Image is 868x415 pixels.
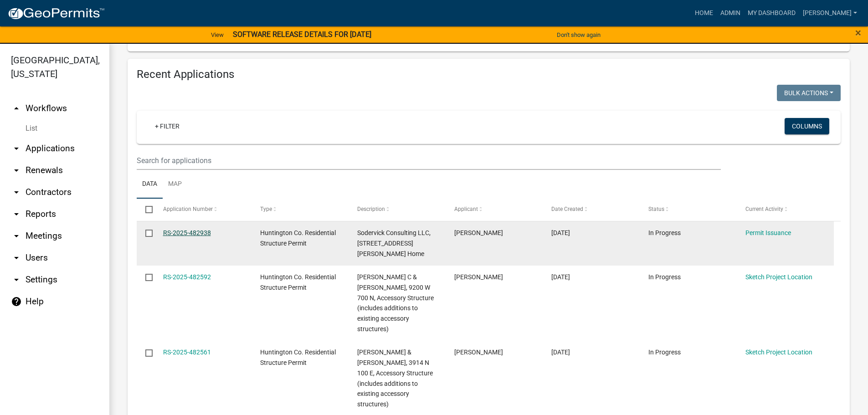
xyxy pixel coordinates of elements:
datatable-header-cell: Current Activity [737,199,834,220]
span: Huntington Co. Residential Structure Permit [260,348,336,366]
i: arrow_drop_down [11,187,22,198]
a: Map [163,170,187,199]
datatable-header-cell: Description [349,199,446,220]
span: 09/23/2025 [551,273,570,281]
datatable-header-cell: Application Number [154,199,251,220]
a: RS-2025-482561 [163,348,211,356]
span: Type [260,206,272,212]
span: 09/23/2025 [551,348,570,356]
a: RS-2025-482592 [163,273,211,281]
span: Lawrence Shrock [454,273,503,281]
a: RS-2025-482938 [163,229,211,236]
input: Search for applications [137,151,721,170]
span: Date Created [551,206,583,212]
a: Permit Issuance [745,229,791,236]
i: arrow_drop_down [11,252,22,263]
a: + Filter [148,118,187,134]
i: arrow_drop_down [11,165,22,176]
span: Huntington Co. Residential Structure Permit [260,273,336,291]
a: Home [691,5,717,22]
span: Status [648,206,664,212]
a: Sketch Project Location [745,273,812,281]
i: arrow_drop_up [11,103,22,114]
span: Michelle Sodervick [454,229,503,236]
i: arrow_drop_down [11,209,22,220]
button: Don't show again [553,27,604,42]
span: Huntington Co. Residential Structure Permit [260,229,336,247]
span: × [855,26,861,39]
a: View [207,27,227,42]
span: Shrock, Lawrence C & Kimberly A, 9200 W 700 N, Accessory Structure (includes additions to existin... [357,273,434,333]
i: arrow_drop_down [11,143,22,154]
span: Jim Burd [454,348,503,356]
a: Sketch Project Location [745,348,812,356]
span: Current Activity [745,206,783,212]
span: Description [357,206,385,212]
a: Admin [717,5,744,22]
a: My Dashboard [744,5,799,22]
strong: SOFTWARE RELEASE DETAILS FOR [DATE] [233,30,371,39]
span: Applicant [454,206,478,212]
datatable-header-cell: Date Created [543,199,640,220]
datatable-header-cell: Status [640,199,737,220]
span: Sodervick Consulting LLC, 618-620 South St Markle, New Home [357,229,431,257]
datatable-header-cell: Applicant [446,199,543,220]
span: In Progress [648,273,681,281]
span: In Progress [648,229,681,236]
i: arrow_drop_down [11,231,22,241]
a: Data [137,170,163,199]
span: 09/23/2025 [551,229,570,236]
i: arrow_drop_down [11,274,22,285]
i: help [11,296,22,307]
h4: Recent Applications [137,68,841,81]
button: Bulk Actions [777,85,841,101]
button: Close [855,27,861,38]
span: Application Number [163,206,213,212]
button: Columns [785,118,829,134]
datatable-header-cell: Type [251,199,348,220]
span: Bowers, Larry W & Ann, 3914 N 100 E, Accessory Structure (includes additions to existing accessor... [357,348,433,408]
a: [PERSON_NAME] [799,5,861,22]
span: In Progress [648,348,681,356]
datatable-header-cell: Select [137,199,154,220]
